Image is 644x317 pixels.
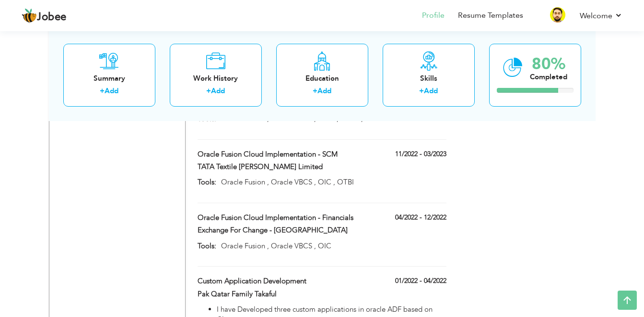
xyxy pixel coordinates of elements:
label: 11/2022 - 03/2023 [395,149,446,159]
a: Add [317,86,331,96]
label: + [419,86,424,96]
p: Oracle Fusion , Oracle VBCS , OIC , OTBI [216,177,446,187]
label: Oracle Fusion Cloud Implementation - Financials [198,213,359,223]
a: Profile [422,10,445,21]
a: Add [424,86,438,96]
label: Tools: [198,177,216,187]
div: Skills [390,73,467,83]
label: + [206,86,211,96]
a: Jobee [22,8,67,24]
div: 80% [530,56,567,72]
p: Oracle Fusion , Oracle VBCS , OIC [216,241,446,251]
a: Resume Templates [458,10,523,21]
div: Summary [71,73,148,83]
span: Jobee [37,12,67,23]
div: Education [284,73,361,83]
a: Add [211,86,225,96]
label: 01/2022 - 04/2022 [395,276,446,286]
div: Completed [530,72,567,82]
a: Welcome [580,10,622,22]
div: Work History [177,73,254,83]
label: Tools: [198,241,216,251]
label: 04/2022 - 12/2022 [395,213,446,222]
a: Add [105,86,118,96]
label: + [313,86,317,96]
label: + [100,86,105,96]
img: jobee.io [22,8,37,24]
label: Pak Qatar Family Takaful [198,289,359,299]
label: Exchange For Change - [GEOGRAPHIC_DATA] [198,225,359,235]
label: Oracle Fusion Cloud Implementation - SCM [198,149,359,159]
label: TATA Textile [PERSON_NAME] Limited [198,162,359,172]
label: Custom Application Development [198,276,359,286]
img: Profile Img [550,7,565,23]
